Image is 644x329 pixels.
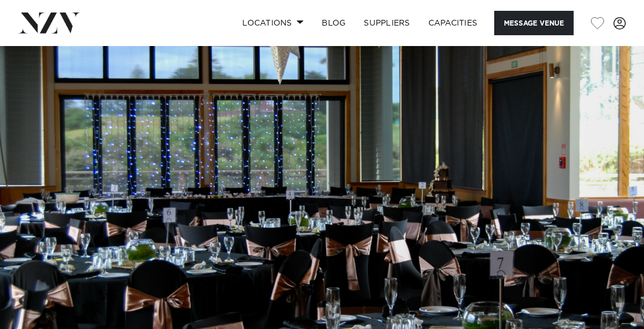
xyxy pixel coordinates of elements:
a: BLOG [313,11,355,35]
a: Locations [233,11,313,35]
button: Message Venue [494,11,574,35]
a: Capacities [419,11,487,35]
a: SUPPLIERS [355,11,419,35]
img: nzv-logo.png [18,13,80,33]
